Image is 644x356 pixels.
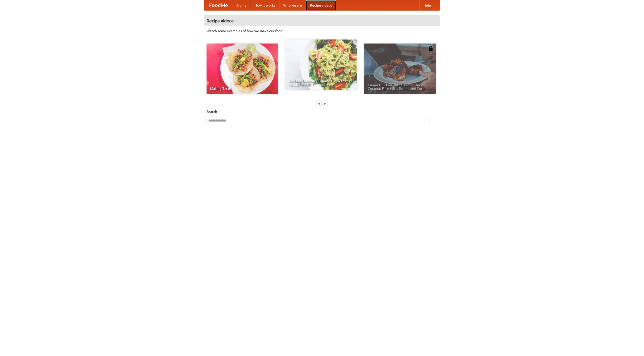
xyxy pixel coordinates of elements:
div: « [317,100,321,107]
h5: Search [207,109,437,114]
p: Watch some examples of how we make our food! [207,28,437,33]
a: Recipe videos [306,0,336,10]
a: Making Tacos [207,44,278,94]
div: » [323,100,327,107]
span: An Easy, Summery Tomato Pasta That's Ready for Fall [289,79,353,86]
a: Home [233,0,251,10]
h4: Recipe videos [204,16,440,26]
a: An Easy, Summery Tomato Pasta That's Ready for Fall [285,39,357,90]
a: How it works [251,0,279,10]
a: Help [419,0,435,10]
a: Who we are [279,0,306,10]
a: FoodMe [204,0,233,10]
img: 483408.png [428,46,433,51]
span: Making Tacos [210,87,274,90]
